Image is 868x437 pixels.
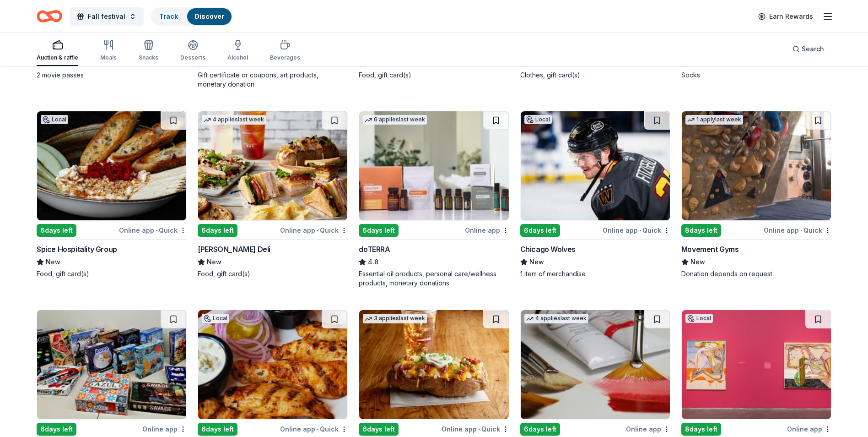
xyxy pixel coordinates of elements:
[139,54,158,61] div: Snacks
[317,426,318,433] span: •
[37,244,117,255] div: Spice Hospitality Group
[359,244,390,255] div: doTERRA
[685,115,743,125] div: 1 apply last week
[202,115,266,125] div: 4 applies last week
[198,423,237,436] div: 6 days left
[37,111,186,220] img: Image for Spice Hospitality Group
[681,111,831,279] a: Image for Movement Gyms1 applylast week8days leftOnline app•QuickMovement GymsNewDonation depends...
[524,115,552,124] div: Local
[317,227,318,234] span: •
[142,423,187,435] div: Online app
[100,54,117,61] div: Meals
[180,36,205,66] button: Desserts
[363,115,427,125] div: 6 applies last week
[100,36,117,66] button: Meals
[682,111,831,220] img: Image for Movement Gyms
[194,12,224,20] a: Discover
[681,423,721,436] div: 8 days left
[359,71,509,80] div: Food, gift card(s)
[521,310,670,419] img: Image for Trekell Art Supply
[800,227,802,234] span: •
[159,12,178,20] a: Track
[626,423,670,435] div: Online app
[202,314,229,323] div: Local
[227,54,248,61] div: Alcohol
[753,8,819,25] a: Earn Rewards
[37,36,78,66] button: Auction & raffle
[156,227,157,234] span: •
[685,314,713,323] div: Local
[37,54,78,61] div: Auction & raffle
[359,269,509,288] div: Essential oil products, personal care/wellness products, monetary donations
[802,44,824,55] span: Search
[465,224,509,236] div: Online app
[639,227,641,234] span: •
[520,269,670,279] div: 1 item of merchandise
[37,71,187,80] div: 2 movie passes
[787,423,831,435] div: Online app
[764,224,831,236] div: Online app Quick
[88,11,125,22] span: Fall festival
[682,310,831,419] img: Image for Museum of Contemporary Art Chicago
[520,224,560,237] div: 6 days left
[359,111,509,288] a: Image for doTERRA6 applieslast week6days leftOnline appdoTERRA4.8Essential oil products, personal...
[270,54,300,61] div: Beverages
[785,40,831,58] button: Search
[681,224,721,237] div: 8 days left
[198,269,348,279] div: Food, gift card(s)
[198,111,348,279] a: Image for McAlister's Deli4 applieslast week6days leftOnline app•Quick[PERSON_NAME] DeliNewFood, ...
[681,244,739,255] div: Movement Gyms
[524,314,588,323] div: 4 applies last week
[681,269,831,279] div: Donation depends on request
[603,224,670,236] div: Online app Quick
[198,71,348,89] div: Gift certificate or coupons, art products, monetary donation
[207,257,221,268] span: New
[690,257,705,268] span: New
[478,426,480,433] span: •
[37,423,76,436] div: 6 days left
[270,36,300,66] button: Beverages
[681,71,831,80] div: Socks
[520,111,670,279] a: Image for Chicago WolvesLocal6days leftOnline app•QuickChicago WolvesNew1 item of merchandise
[41,115,68,124] div: Local
[280,423,348,435] div: Online app Quick
[198,224,237,237] div: 6 days left
[37,269,187,279] div: Food, gift card(s)
[359,423,399,436] div: 6 days left
[520,244,576,255] div: Chicago Wolves
[363,314,427,323] div: 3 applies last week
[70,7,144,26] button: Fall festival
[37,224,76,237] div: 6 days left
[359,310,508,419] img: Image for Jason's Deli
[227,36,248,66] button: Alcohol
[442,423,509,435] div: Online app Quick
[520,71,670,80] div: Clothes, gift card(s)
[198,111,347,220] img: Image for McAlister's Deli
[359,224,399,237] div: 6 days left
[119,224,187,236] div: Online app Quick
[198,310,347,419] img: Image for Tap House Grill
[521,111,670,220] img: Image for Chicago Wolves
[368,257,378,268] span: 4.8
[46,257,60,268] span: New
[359,111,508,220] img: Image for doTERRA
[37,310,186,419] img: Image for Stonemaier Games
[280,224,348,236] div: Online app Quick
[529,257,544,268] span: New
[37,111,187,279] a: Image for Spice Hospitality GroupLocal6days leftOnline app•QuickSpice Hospitality GroupNewFood, g...
[180,54,205,61] div: Desserts
[37,5,62,27] a: Home
[151,7,232,26] button: TrackDiscover
[139,36,158,66] button: Snacks
[198,244,270,255] div: [PERSON_NAME] Deli
[520,423,560,436] div: 6 days left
